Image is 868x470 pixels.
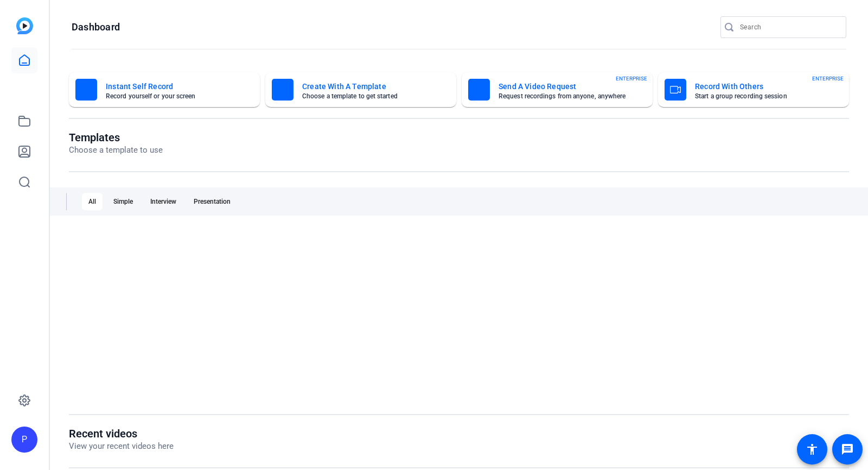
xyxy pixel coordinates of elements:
div: Simple [107,193,139,210]
mat-icon: accessibility [806,443,819,456]
p: Choose a template to use [69,144,163,156]
mat-card-title: Create With A Template [302,80,432,93]
img: blue-gradient.svg [16,17,33,34]
div: Interview [144,193,183,210]
mat-card-subtitle: Record yourself or your screen [106,93,236,99]
h1: Templates [69,131,163,144]
button: Create With A TemplateChoose a template to get started [265,72,456,107]
div: All [82,193,103,210]
button: Record With OthersStart a group recording sessionENTERPRISE [658,72,849,107]
button: Instant Self RecordRecord yourself or your screen [69,72,260,107]
button: Send A Video RequestRequest recordings from anyone, anywhereENTERPRISE [462,72,653,107]
p: View your recent videos here [69,440,174,453]
h1: Dashboard [72,21,120,34]
input: Search [740,21,838,34]
mat-card-title: Instant Self Record [106,80,236,93]
mat-card-title: Record With Others [695,80,825,93]
mat-card-subtitle: Choose a template to get started [302,93,432,99]
div: P [11,427,37,453]
mat-card-title: Send A Video Request [499,80,629,93]
mat-card-subtitle: Request recordings from anyone, anywhere [499,93,629,99]
mat-card-subtitle: Start a group recording session [695,93,825,99]
span: ENTERPRISE [812,74,844,83]
h1: Recent videos [69,427,174,440]
mat-icon: message [841,443,854,456]
div: Presentation [187,193,237,210]
span: ENTERPRISE [616,74,647,83]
